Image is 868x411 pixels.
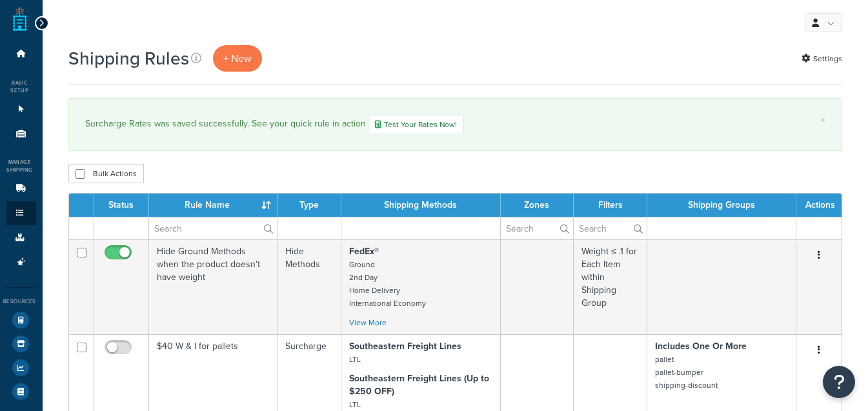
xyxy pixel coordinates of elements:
a: Test Your Rates Now! [368,115,464,134]
li: Shipping Rules [6,201,36,225]
li: Origins [6,122,36,146]
small: LTL [349,354,361,365]
h1: Shipping Rules [68,46,189,71]
td: Hide Methods [278,239,341,334]
th: Filters [574,194,647,217]
small: pallet pallet-bumper shipping-discount [655,354,718,391]
li: Advanced Features [6,250,36,274]
th: Status [94,194,149,217]
li: Help Docs [6,380,36,403]
a: View More [349,317,387,328]
th: Zones [501,194,574,217]
li: Test Your Rates [6,308,36,332]
li: Analytics [6,356,36,379]
small: Ground 2nd Day Home Delivery International Economy [349,259,426,309]
a: ShipperHQ Home [13,6,27,32]
td: Hide Ground Methods when the product doesn't have weight [149,239,278,334]
a: × [820,115,825,125]
div: Surcharge Rates was saved successfully. See your quick rule in action [85,115,825,134]
th: Shipping Groups [647,194,796,217]
td: Weight ≤ .1 for Each Item within Shipping Group [574,239,647,334]
th: Type [278,194,341,217]
strong: Southeastern Freight Lines (Up to $250 OFF) [349,372,489,398]
strong: Southeastern Freight Lines [349,339,461,353]
small: LTL [349,399,361,410]
button: Open Resource Center [823,366,855,398]
strong: FedEx® [349,245,379,258]
li: Boxes [6,226,36,250]
li: Carriers [6,177,36,201]
li: Websites [6,97,36,121]
th: Rule Name : activate to sort column ascending [149,194,278,217]
strong: Includes One Or More [655,339,747,353]
th: Shipping Methods [341,194,501,217]
input: Search [574,217,647,239]
li: Marketplace [6,332,36,356]
th: Actions [796,194,842,217]
button: Bulk Actions [68,164,144,183]
p: + New [213,45,262,72]
a: Settings [802,50,842,68]
input: Search [501,217,574,239]
li: Dashboard [6,42,36,66]
input: Search [149,217,277,239]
